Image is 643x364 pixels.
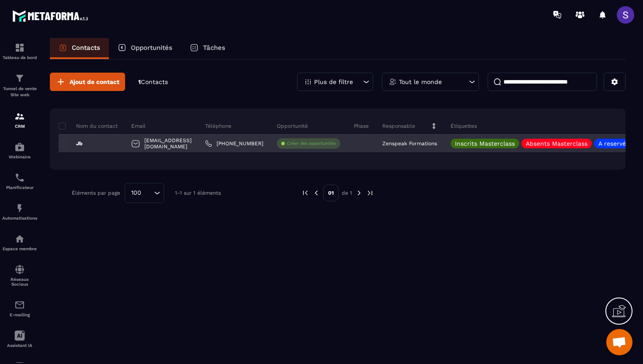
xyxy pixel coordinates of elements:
input: Search for option [144,188,152,198]
p: Étiquettes [451,122,477,129]
img: scheduler [14,172,25,183]
img: prev [301,189,309,197]
p: Tâches [203,44,225,52]
img: automations [14,234,25,244]
a: [PHONE_NUMBER] [205,140,263,147]
p: de 1 [342,189,352,196]
p: Espace membre [2,246,37,251]
p: 1 [138,78,168,86]
p: Phase [354,122,369,129]
p: Assistant IA [2,343,37,348]
p: Opportunités [131,44,172,52]
img: social-network [14,264,25,275]
a: Tâches [181,38,234,59]
span: Ajout de contact [70,77,119,86]
a: social-networksocial-networkRéseaux Sociaux [2,258,37,293]
img: formation [14,111,25,122]
p: E-mailing [2,312,37,317]
div: Search for option [125,183,164,203]
a: formationformationCRM [2,105,37,135]
a: formationformationTunnel de vente Site web [2,66,37,105]
img: formation [14,42,25,53]
span: Contacts [141,78,168,85]
img: logo [12,8,91,24]
img: automations [14,142,25,152]
p: Absents Masterclass [526,140,587,147]
p: Contacts [72,44,100,52]
p: Réseaux Sociaux [2,277,37,287]
p: Zenspeak Formations [382,140,437,147]
p: Créer des opportunités [287,140,336,147]
p: Email [131,122,146,129]
p: 01 [323,185,339,201]
p: Nom du contact [59,122,118,129]
a: automationsautomationsWebinaire [2,135,37,166]
p: Tableau de bord [2,55,37,60]
p: Responsable [382,122,415,129]
a: Opportunités [109,38,181,59]
p: Tunnel de vente Site web [2,86,37,98]
p: Tout le monde [399,79,442,85]
p: Webinaire [2,154,37,159]
a: emailemailE-mailing [2,293,37,324]
p: Plus de filtre [314,79,353,85]
span: 100 [128,188,144,198]
img: next [366,189,374,197]
p: Téléphone [205,122,231,129]
img: email [14,300,25,310]
div: Ouvrir le chat [606,329,633,355]
img: formation [14,73,25,84]
button: Ajout de contact [50,73,125,91]
img: automations [14,203,25,213]
p: Opportunité [277,122,308,129]
a: automationsautomationsAutomatisations [2,196,37,227]
p: Automatisations [2,216,37,220]
a: Assistant IA [2,324,37,354]
p: CRM [2,124,37,129]
img: next [355,189,363,197]
p: Planificateur [2,185,37,190]
a: schedulerschedulerPlanificateur [2,166,37,196]
p: Jb [59,140,83,147]
img: prev [312,189,320,197]
p: Éléments par page [72,190,120,196]
a: Contacts [50,38,109,59]
p: Inscrits Masterclass [455,140,515,147]
a: formationformationTableau de bord [2,36,37,66]
a: automationsautomationsEspace membre [2,227,37,258]
p: 1-1 sur 1 éléments [175,190,221,196]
